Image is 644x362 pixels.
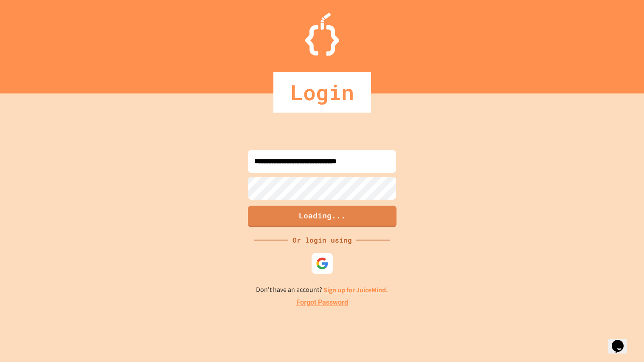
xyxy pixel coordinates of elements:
div: Login [273,72,371,113]
a: Sign up for JuiceMind. [323,286,388,294]
img: Logo.svg [305,13,339,56]
p: Don't have an account? [256,285,388,295]
img: google-icon.svg [316,257,329,270]
button: Loading... [248,206,397,227]
iframe: chat widget [608,328,636,354]
a: Forgot Password [296,297,348,308]
div: Or login using [288,235,356,245]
